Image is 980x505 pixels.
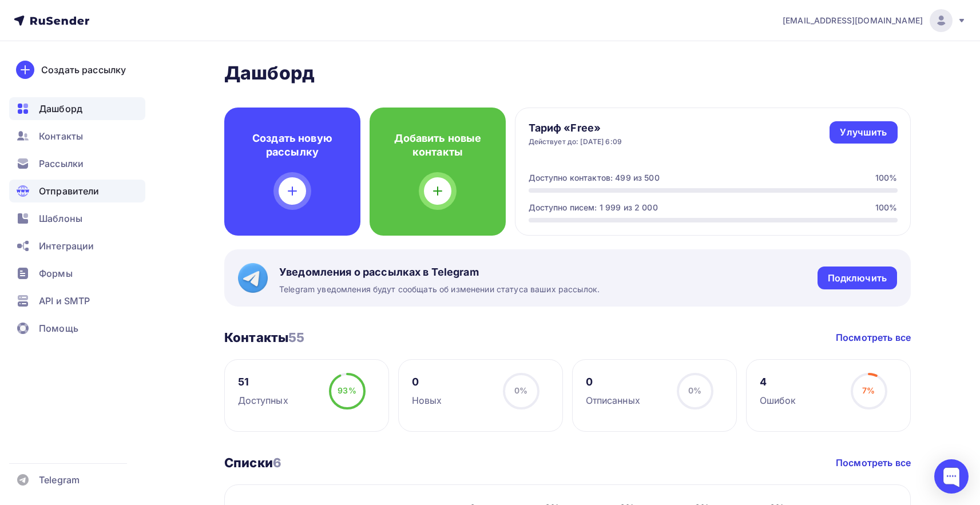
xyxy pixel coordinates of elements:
h2: Дашборд [224,62,911,85]
div: 4 [760,375,796,389]
div: 51 [238,375,288,389]
div: Доступных [238,393,288,407]
a: Формы [9,262,145,285]
a: Шаблоны [9,207,145,230]
span: Telegram уведомления будут сообщать об изменении статуса ваших рассылок. [279,284,600,295]
h4: Тариф «Free» [529,121,622,135]
a: [EMAIL_ADDRESS][DOMAIN_NAME] [783,9,966,32]
span: API и SMTP [39,294,90,308]
div: 0 [586,375,640,389]
div: 100% [875,172,898,184]
span: Контакты [39,129,83,143]
span: Отправители [39,184,100,198]
span: Шаблоны [39,212,82,225]
span: 6 [273,455,281,470]
h4: Добавить новые контакты [388,132,487,159]
span: 0% [514,385,527,395]
div: Доступно контактов: 499 из 500 [529,172,660,184]
h3: Контакты [224,329,304,345]
div: 100% [875,202,898,213]
div: Создать рассылку [41,63,126,77]
a: Дашборд [9,97,145,120]
span: Рассылки [39,157,84,170]
div: Подключить [828,272,887,285]
div: Доступно писем: 1 999 из 2 000 [529,202,658,213]
span: Уведомления о рассылках в Telegram [279,265,600,279]
div: Улучшить [840,126,887,139]
div: Отписанных [586,393,640,407]
div: Действует до: [DATE] 6:09 [529,137,622,146]
span: 93% [338,385,356,395]
span: Интеграции [39,239,94,253]
div: 0 [412,375,442,389]
span: Формы [39,267,73,280]
div: Новых [412,393,442,407]
span: 7% [862,385,875,395]
span: 0% [688,385,701,395]
span: 55 [288,330,304,345]
span: [EMAIL_ADDRESS][DOMAIN_NAME] [783,15,923,26]
a: Посмотреть все [836,331,911,344]
h4: Создать новую рассылку [243,132,342,159]
h3: Списки [224,455,281,471]
span: Telegram [39,473,80,487]
a: Рассылки [9,152,145,175]
span: Помощь [39,321,78,335]
span: Дашборд [39,102,82,116]
a: Контакты [9,125,145,148]
div: Ошибок [760,393,796,407]
a: Отправители [9,180,145,202]
a: Посмотреть все [836,456,911,470]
